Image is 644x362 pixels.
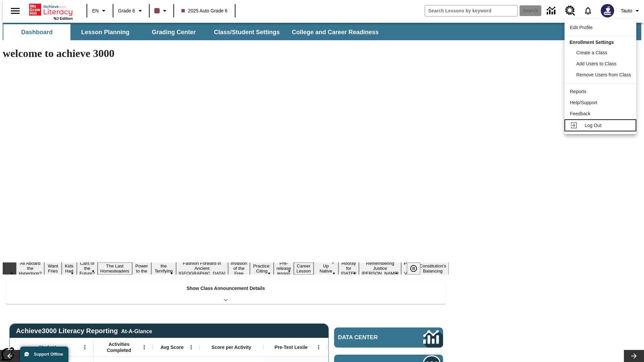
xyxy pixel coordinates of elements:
[570,89,586,94] span: Reports
[576,50,607,55] span: Create a Class
[570,100,597,105] span: Help/Support
[576,61,616,66] span: Add Users to Class
[585,123,601,128] span: Log Out
[576,72,631,77] span: Remove Users from Class
[570,40,614,45] span: Enrollment Settings
[570,25,593,30] span: Edit Profile
[570,111,590,116] span: Feedback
